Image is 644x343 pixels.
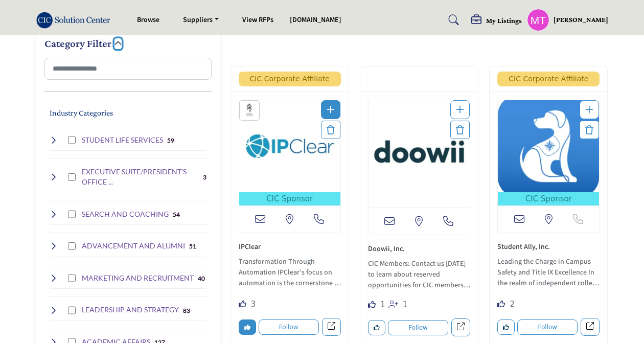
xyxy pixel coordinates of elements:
span: CIC Corporate Affiliate [239,72,341,86]
a: View RFPs [242,15,273,25]
b: 83 [183,307,190,314]
input: Select ADVANCEMENT AND ALUMNI checkbox [68,242,76,250]
button: Unlike company [239,319,256,335]
a: CIC Members: Contact us [DATE] to learn about reserved opportunities for CIC members! Doowii is a... [368,256,470,293]
button: Industry Categories [50,107,113,119]
input: Select MARKETING AND RECRUITMENT checkbox [68,274,76,282]
h4: STUDENT LIFE SERVICES: Campus engagement, residential life, and student activity management solut... [82,135,163,145]
b: 51 [189,243,196,250]
span: 1 [403,300,408,309]
a: Browse [137,15,159,25]
a: Open student-ally in new tab [581,318,600,336]
div: 54 Results For SEARCH AND COACHING [173,210,180,219]
img: Site Logo [36,12,116,29]
img: ACCU Sponsors Badge Icon [242,103,257,118]
span: 1 [380,300,385,309]
a: Doowii, Inc. [368,244,405,254]
div: My Listings [471,15,522,27]
span: CIC Sponsor [500,193,597,205]
input: Select EXECUTIVE SUITE/PRESIDENT'S OFFICE SERVICES checkbox [68,173,76,181]
a: Open doowii in new tab [451,318,470,336]
span: CIC Sponsor [241,193,338,205]
img: IPClear [239,100,340,192]
h3: IPClear [239,241,341,251]
a: IPClear [239,242,261,252]
a: Add To List [456,104,464,117]
span: 3 [251,300,256,309]
span: 2 [510,300,515,309]
h3: Student Ally, Inc. [497,241,600,251]
button: Like listing [497,319,515,335]
i: Like [368,301,376,308]
h4: SEARCH AND COACHING: Executive search services, leadership coaching, and professional development... [82,209,169,219]
h4: EXECUTIVE SUITE/PRESIDENT'S OFFICE SERVICES: Strategic planning, leadership support, and executiv... [82,167,199,187]
div: 3 Results For EXECUTIVE SUITE/PRESIDENT'S OFFICE SERVICES [203,172,206,181]
a: Search [439,12,466,28]
p: Leading the Charge in Campus Safety and Title IX Excellence In the realm of independent college l... [497,257,600,291]
div: Followers [388,297,408,311]
a: Open Listing in new tab [239,100,340,206]
button: Follow [259,319,319,335]
a: Add To List [327,104,335,117]
b: 40 [198,275,205,282]
a: Add To List [585,104,593,117]
input: Search Category [44,58,212,80]
button: Show hide supplier dropdown [527,9,549,31]
a: Open ipclear in new tab [322,318,341,336]
button: Follow [517,319,578,335]
a: Student Ally, Inc. [497,242,550,252]
a: Open Listing in new tab [369,100,470,208]
i: Likes [497,300,505,308]
i: Likes [239,300,246,308]
button: Follow [388,320,448,335]
span: CIC Corporate Affiliate [497,72,600,86]
a: Suppliers [176,13,226,27]
b: 54 [173,211,180,218]
input: Select SEARCH AND COACHING checkbox [68,210,76,218]
b: 3 [203,174,206,181]
p: CIC Members: Contact us [DATE] to learn about reserved opportunities for CIC members! Doowii is a... [368,259,470,293]
h2: Category Filter [44,36,111,51]
input: Select STUDENT LIFE SERVICES checkbox [68,136,76,144]
h3: Doowii, Inc. [368,243,470,254]
h4: LEADERSHIP AND STRATEGY: Institutional effectiveness, strategic planning, and leadership developm... [82,305,179,315]
div: 51 Results For ADVANCEMENT AND ALUMNI [189,241,196,250]
h5: [PERSON_NAME] [554,15,608,25]
a: Leading the Charge in Campus Safety and Title IX Excellence In the realm of independent college l... [497,254,600,291]
div: 83 Results For LEADERSHIP AND STRATEGY [183,306,190,315]
a: [DOMAIN_NAME] [290,15,341,25]
p: Transformation Through Automation IPClear’s focus on automation is the cornerstone of its approac... [239,257,341,291]
div: 59 Results For STUDENT LIFE SERVICES [167,135,174,145]
div: 40 Results For MARKETING AND RECRUITMENT [198,273,205,283]
h4: MARKETING AND RECRUITMENT: Brand development, digital marketing, and student recruitment campaign... [82,273,194,283]
img: Student Ally, Inc. [498,100,599,192]
img: Doowii, Inc. [369,100,470,208]
a: Transformation Through Automation IPClear’s focus on automation is the cornerstone of its approac... [239,254,341,291]
b: 59 [167,137,174,144]
input: Select LEADERSHIP AND STRATEGY checkbox [68,306,76,314]
button: Like listing [368,320,385,335]
h4: ADVANCEMENT AND ALUMNI: Donor management, fundraising solutions, and alumni engagement platforms ... [82,241,185,251]
h5: My Listings [486,16,522,25]
a: Open Listing in new tab [498,100,599,206]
